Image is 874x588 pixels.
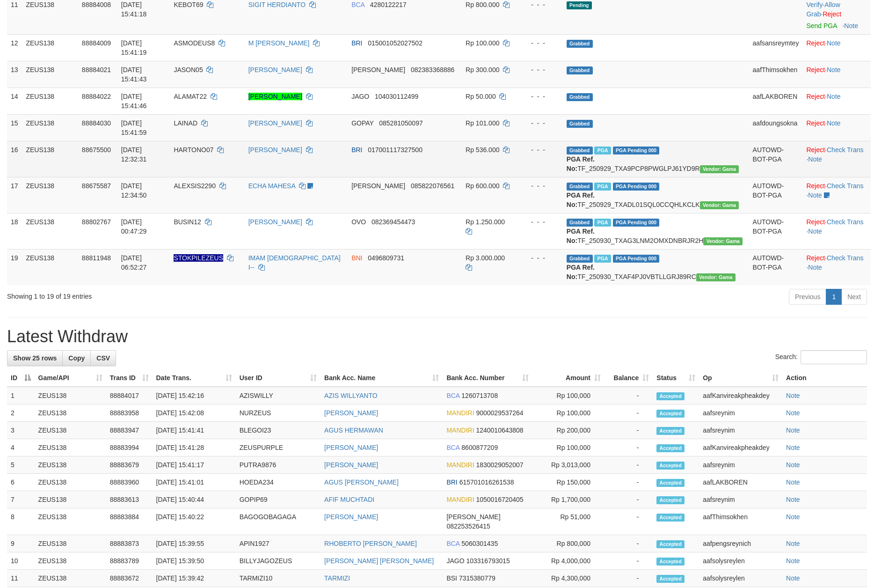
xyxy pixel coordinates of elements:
[749,114,803,141] td: aafdoungsokna
[806,218,825,226] a: Reject
[411,182,454,190] span: Copy 085822076561 to clipboard
[248,218,302,226] a: [PERSON_NAME]
[567,93,593,101] span: Grabbed
[7,249,22,285] td: 19
[7,422,35,439] td: 3
[699,474,782,491] td: aafLAKBOREN
[567,155,595,172] b: PGA Ref. No:
[121,254,147,271] span: [DATE] 06:52:27
[82,254,111,262] span: 88811948
[379,119,422,127] span: Copy 085281050097 to clipboard
[699,404,782,422] td: aafsreynim
[656,496,685,504] span: Accepted
[827,119,841,127] a: Note
[466,218,505,226] span: Rp 1.250.000
[446,444,459,451] span: BCA
[749,88,803,114] td: aafLAKBOREN
[808,155,822,163] a: Note
[461,444,498,451] span: Copy 8600877209 to clipboard
[806,22,837,29] a: Send PGA
[121,146,147,163] span: [DATE] 12:32:31
[802,88,871,114] td: ·
[96,354,110,362] span: CSV
[7,114,22,141] td: 15
[443,369,532,387] th: Bank Acc. Number: activate to sort column ascending
[801,350,867,364] input: Search:
[324,496,374,503] a: AFIF MUCHTADI
[236,456,320,474] td: PUTRA9876
[22,213,78,249] td: ZEUS138
[802,141,871,177] td: · ·
[375,93,418,100] span: Copy 104030112499 to clipboard
[446,392,459,399] span: BCA
[789,289,826,305] a: Previous
[827,39,841,47] a: Note
[594,183,611,191] span: Marked by aafpengsreynich
[605,474,653,491] td: -
[121,182,147,199] span: [DATE] 12:34:50
[523,253,559,263] div: - - -
[786,392,800,399] a: Note
[35,387,106,404] td: ZEUS138
[466,39,499,47] span: Rp 100.000
[121,93,147,110] span: [DATE] 15:41:46
[236,369,320,387] th: User ID: activate to sort column ascending
[7,369,35,387] th: ID: activate to sort column descending
[7,439,35,456] td: 4
[22,114,78,141] td: ZEUS138
[808,228,822,235] a: Note
[174,146,213,154] span: HARTONO07
[236,508,320,535] td: BAGOGOBAGAGA
[411,66,454,73] span: Copy 082383368886 to clipboard
[567,191,595,208] b: PGA Ref. No:
[248,119,302,127] a: [PERSON_NAME]
[236,404,320,422] td: NURZEUS
[7,387,35,404] td: 1
[324,478,399,486] a: AGUS [PERSON_NAME]
[782,369,867,387] th: Action
[786,540,800,547] a: Note
[532,456,605,474] td: Rp 3,013,000
[808,264,822,271] a: Note
[106,369,153,387] th: Trans ID: activate to sort column ascending
[656,514,685,522] span: Accepted
[532,491,605,508] td: Rp 1,700,000
[563,213,749,249] td: TF_250930_TXAG3LNM2OMXDNBRJR2H
[827,182,864,190] a: Check Trans
[532,439,605,456] td: Rp 100,000
[446,409,474,417] span: MANDIRI
[656,427,685,435] span: Accepted
[174,254,223,262] span: Nama rekening ada tanda titik/strip, harap diedit
[567,219,593,227] span: Grabbed
[368,146,422,154] span: Copy 017001117327500 to clipboard
[35,439,106,456] td: ZEUS138
[567,147,593,154] span: Grabbed
[13,354,57,362] span: Show 25 rows
[567,228,595,244] b: PGA Ref. No:
[7,491,35,508] td: 7
[7,327,867,346] h1: Latest Withdraw
[22,249,78,285] td: ZEUS138
[121,66,147,83] span: [DATE] 15:41:43
[532,422,605,439] td: Rp 200,000
[82,1,111,8] span: 88884008
[802,213,871,249] td: · ·
[523,118,559,128] div: - - -
[446,461,474,469] span: MANDIRI
[370,1,407,8] span: Copy 4280122217 to clipboard
[153,456,236,474] td: [DATE] 15:41:17
[823,10,841,18] a: Reject
[703,237,743,245] span: Vendor URL: https://trx31.1velocity.biz
[532,508,605,535] td: Rp 51,000
[248,1,306,8] a: SIGIT HERDIANTO
[351,1,364,8] span: BCA
[699,508,782,535] td: aafThimsokhen
[121,1,147,18] span: [DATE] 15:41:18
[22,88,78,114] td: ZEUS138
[248,93,302,100] a: [PERSON_NAME]
[532,474,605,491] td: Rp 150,000
[174,1,203,8] span: KEBOT69
[523,65,559,74] div: - - -
[656,462,685,470] span: Accepted
[82,39,111,47] span: 88884009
